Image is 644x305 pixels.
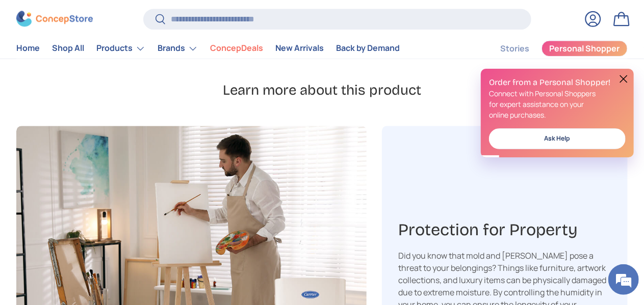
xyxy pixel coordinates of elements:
span: We're online! [59,89,141,192]
a: Home [16,39,40,59]
div: Minimize live chat window [167,5,192,30]
a: Personal Shopper [542,40,628,57]
span: Personal Shopper [550,45,620,53]
a: Back by Demand [336,39,400,59]
summary: Products [90,38,151,59]
a: Ask Help [489,128,626,149]
nav: Primary [16,38,400,59]
h2: Learn more about this product [223,81,421,99]
a: ConcepDeals [210,39,263,59]
p: Connect with Personal Shoppers for expert assistance on your online purchases. [489,88,626,120]
h2: Order from a Personal Shopper! [489,77,626,88]
a: New Arrivals [275,39,324,59]
a: Shop All [52,39,84,59]
summary: Brands [151,38,204,59]
div: Chat with us now [53,57,171,70]
a: Stories [500,39,529,59]
h3: Protection for Property [398,219,611,241]
img: ConcepStore [16,11,93,27]
textarea: Type your message and hit 'Enter' [5,200,194,235]
nav: Secondary [476,38,628,59]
